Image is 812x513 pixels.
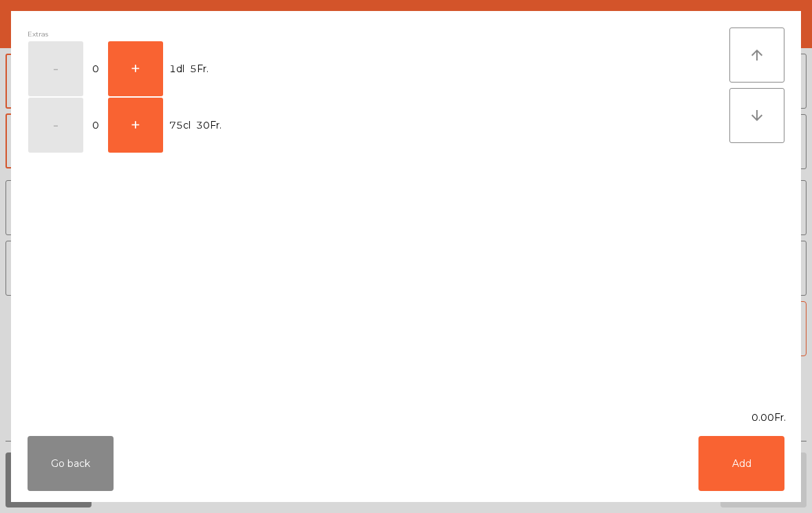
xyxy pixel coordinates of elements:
span: 5Fr. [190,60,209,78]
span: 1dl [169,60,184,78]
button: + [108,41,163,96]
i: arrow_downward [749,107,765,124]
button: + [108,98,163,153]
span: 30Fr. [196,116,222,135]
span: 0 [85,116,107,135]
button: Go back [28,436,114,491]
div: 0.00Fr. [11,411,801,425]
span: 75cl [169,116,191,135]
button: arrow_downward [729,88,784,143]
i: arrow_upward [749,47,765,63]
div: Extras [28,28,729,41]
button: arrow_upward [729,28,784,83]
button: Add [698,436,784,491]
span: 0 [85,60,107,78]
